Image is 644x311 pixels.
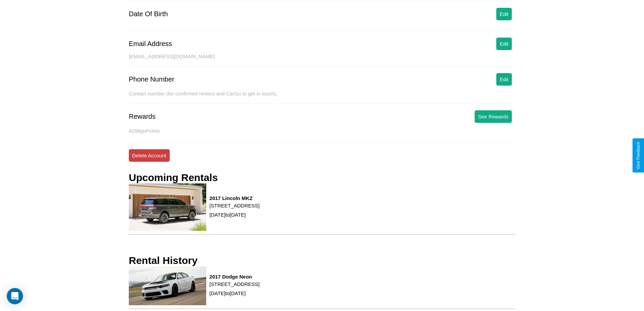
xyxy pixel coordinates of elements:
[129,10,168,18] div: Date Of Birth
[496,8,512,20] button: Edit
[210,195,260,201] h3: 2017 Lincoln MKZ
[129,75,174,83] div: Phone Number
[129,53,515,66] div: [EMAIL_ADDRESS][DOMAIN_NAME]
[636,142,641,169] div: Give Feedback
[129,91,515,104] div: Contact number (for confirmed renters and CarGo to get in touch).
[129,255,197,266] h3: Rental History
[129,149,170,162] button: Delete Account
[7,288,23,304] div: Open Intercom Messenger
[129,183,206,231] img: rental
[210,274,260,280] h3: 2017 Dodge Neon
[496,38,512,50] button: Edit
[475,110,512,123] button: See Rewards
[496,73,512,86] button: Edit
[129,40,172,48] div: Email Address
[210,210,260,219] p: [DATE] to [DATE]
[129,126,515,135] p: 4288 goPoints
[210,201,260,210] p: [STREET_ADDRESS]
[129,172,218,183] h3: Upcoming Rentals
[129,113,156,120] div: Rewards
[210,289,260,298] p: [DATE] to [DATE]
[129,266,206,305] img: rental
[210,280,260,289] p: [STREET_ADDRESS]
